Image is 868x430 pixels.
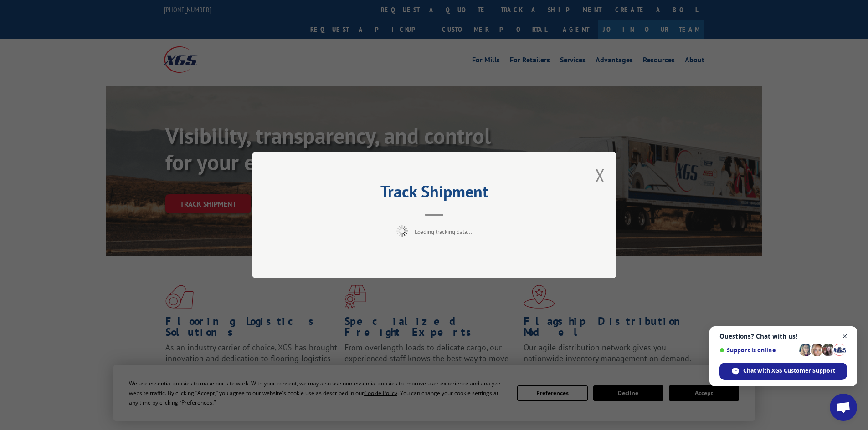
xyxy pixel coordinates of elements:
[595,163,605,187] button: Close modal
[839,331,851,342] span: Close chat
[298,185,571,202] h2: Track Shipment
[830,394,857,421] div: Open chat
[719,333,847,340] span: Questions? Chat with us!
[415,228,472,236] span: Loading tracking data...
[719,347,796,354] span: Support is online
[396,225,408,237] img: xgs-loading
[719,363,847,380] div: Chat with XGS Customer Support
[743,367,835,375] span: Chat with XGS Customer Support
